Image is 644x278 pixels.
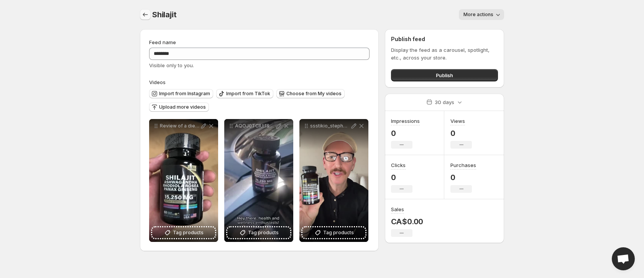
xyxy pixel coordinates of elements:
[391,161,406,169] h3: Clicks
[224,119,293,242] div: AQOJ0TCIUifS3be9tRPhzK3sguDmm9WJCxCID9fyL3kTE455eOqc_1CX2bYja_umMJuugrlbDsydh7AJO2zFhtj_Tag products
[159,91,210,97] span: Import from Instagram
[159,104,206,110] span: Upload more videos
[235,123,275,129] p: AQOJ0TCIUifS3be9tRPhzK3sguDmm9WJCxCID9fyL3kTE455eOqc_1CX2bYja_umMJuugrlbDsydh7AJO2zFhtj_
[391,173,412,182] p: 0
[436,71,453,79] span: Publish
[391,117,420,125] h3: Impressions
[391,35,498,43] h2: Publish feed
[299,119,368,242] div: ssstikio_stephenthomas888_1753459532528Tag products
[149,119,218,242] div: Review of a dietary supplement_ shilajit ashwagandha rhodiola rosea and panax [MEDICAL_DATA]Tag p...
[276,89,345,98] button: Choose from My videos
[152,10,176,19] span: Shilajit
[612,247,635,270] a: Open chat
[149,89,213,98] button: Import from Instagram
[226,91,270,97] span: Import from TikTok
[160,123,200,129] p: Review of a dietary supplement_ shilajit ashwagandha rhodiola rosea and panax [MEDICAL_DATA]
[450,117,465,125] h3: Views
[391,129,420,138] p: 0
[450,161,476,169] h3: Purchases
[323,229,354,237] span: Tag products
[391,205,404,213] h3: Sales
[149,39,176,45] span: Feed name
[149,79,166,85] span: Videos
[450,129,472,138] p: 0
[310,123,350,129] p: ssstikio_stephenthomas888_1753459532528
[227,227,290,238] button: Tag products
[450,173,476,182] p: 0
[149,62,194,68] span: Visible only to you.
[216,89,273,98] button: Import from TikTok
[391,46,498,61] p: Display the feed as a carousel, spotlight, etc., across your store.
[391,217,424,226] p: CA$0.00
[302,227,365,238] button: Tag products
[463,12,493,18] span: More actions
[391,69,498,81] button: Publish
[173,229,204,237] span: Tag products
[459,9,504,20] button: More actions
[248,229,279,237] span: Tag products
[286,91,342,97] span: Choose from My videos
[152,227,215,238] button: Tag products
[435,98,454,106] p: 30 days
[149,103,209,112] button: Upload more videos
[140,9,151,20] button: Settings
